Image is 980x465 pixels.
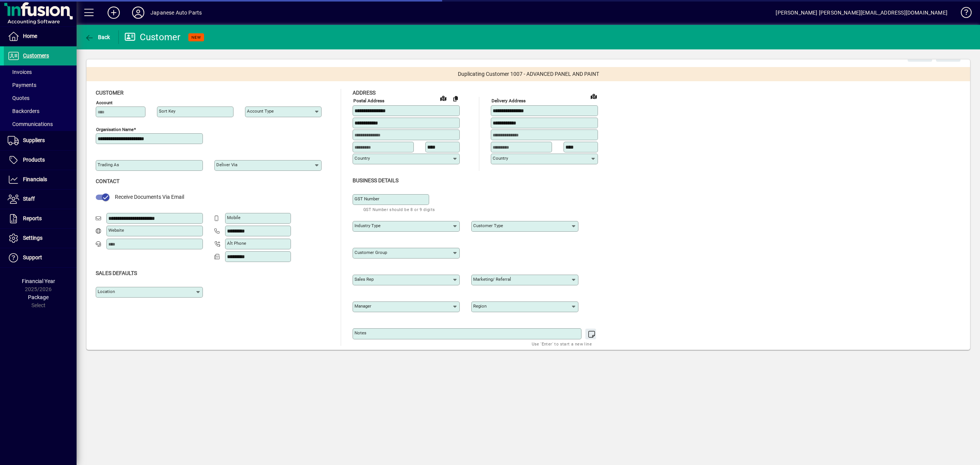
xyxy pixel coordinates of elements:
[23,196,35,202] span: Staff
[4,151,77,170] a: Products
[8,95,29,101] span: Quotes
[8,69,32,75] span: Invoices
[216,162,237,167] mat-label: Deliver via
[354,223,381,228] mat-label: Industry type
[150,7,202,19] div: Japanese Auto Parts
[493,156,508,161] mat-label: Country
[4,131,77,150] a: Suppliers
[83,30,112,44] button: Back
[191,35,201,40] span: NEW
[23,235,42,241] span: Settings
[8,121,53,127] span: Communications
[227,241,246,246] mat-label: Alt Phone
[955,2,970,26] a: Knowledge Base
[353,90,376,96] span: Address
[354,196,379,201] mat-label: GST Number
[353,177,399,183] span: Business details
[458,70,599,78] span: Duplicating Customer 1007 - ADVANCED PANEL AND PAINT
[126,6,150,20] button: Profile
[23,176,47,182] span: Financials
[85,34,110,40] span: Back
[98,162,119,167] mat-label: Trading as
[473,223,503,228] mat-label: Customer type
[4,229,77,248] a: Settings
[449,92,462,105] button: Copy to Delivery address
[354,250,387,255] mat-label: Customer group
[473,303,487,309] mat-label: Region
[23,215,42,221] span: Reports
[4,79,77,92] a: Payments
[96,270,137,276] span: Sales defaults
[28,294,49,300] span: Package
[4,105,77,118] a: Backorders
[354,277,374,282] mat-label: Sales rep
[4,27,77,46] a: Home
[908,48,932,62] button: Cancel
[4,92,77,105] a: Quotes
[4,209,77,228] a: Reports
[96,90,124,96] span: Customer
[23,33,37,39] span: Home
[776,7,947,19] div: [PERSON_NAME] [PERSON_NAME][EMAIL_ADDRESS][DOMAIN_NAME]
[363,205,435,214] mat-hint: GST Number should be 8 or 9 digits
[4,248,77,267] a: Support
[115,194,184,200] span: Receive Documents Via Email
[96,178,119,184] span: Contact
[23,254,42,260] span: Support
[247,108,274,114] mat-label: Account Type
[124,31,181,43] div: Customer
[159,108,175,114] mat-label: Sort key
[4,118,77,131] a: Communications
[4,190,77,209] a: Staff
[96,100,113,105] mat-label: Account
[354,330,366,336] mat-label: Notes
[354,156,370,161] mat-label: Country
[101,6,126,20] button: Add
[77,30,119,44] app-page-header-button: Back
[23,157,45,163] span: Products
[4,170,77,189] a: Financials
[354,303,371,309] mat-label: Manager
[532,339,592,348] mat-hint: Use 'Enter' to start a new line
[4,65,77,79] a: Invoices
[98,289,115,294] mat-label: Location
[936,48,960,62] button: ave
[23,137,45,143] span: Suppliers
[8,82,36,88] span: Payments
[23,52,49,59] span: Customers
[437,92,449,104] a: View on map
[8,108,39,114] span: Backorders
[108,228,124,233] mat-label: Website
[22,278,55,284] span: Financial Year
[588,90,600,102] a: View on map
[473,277,511,282] mat-label: Marketing/ Referral
[96,127,134,132] mat-label: Organisation name
[227,215,240,220] mat-label: Mobile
